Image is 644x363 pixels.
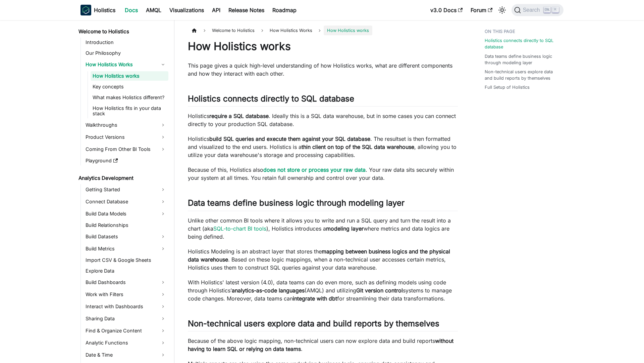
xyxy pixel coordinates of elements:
p: Unlike other common BI tools where it allows you to write and run a SQL query and turn the result... [188,216,458,241]
a: Full Setup of Holistics [485,84,530,90]
h2: Holistics connects directly to SQL database [188,94,458,107]
a: API [208,5,224,15]
a: Import CSV & Google Sheets [84,255,168,265]
a: Visualizations [165,5,208,15]
a: Build Metrics [84,243,168,254]
button: Switch between dark and light mode (currently light mode) [497,5,507,15]
p: Holistics . The resultset is then formatted and visualized to the end users. Holistics is a , all... [188,135,458,159]
a: HolisticsHolistics [80,5,115,15]
a: Sharing Data [84,313,168,324]
strong: mapping between business logics and the physical data warehouse [188,248,450,263]
a: Forum [467,5,496,15]
a: SQL-to-chart BI tools [213,225,266,232]
a: Roadmap [268,5,301,15]
a: v3.0 Docs [426,5,467,15]
span: How Holistics Works [266,26,316,35]
nav: Docs sidebar [74,20,174,363]
a: Our Philosophy [84,48,168,58]
a: Data teams define business logic through modeling layer [485,53,559,66]
p: Holistics . Ideally this is a SQL data warehouse, but in some cases you can connect directly to y... [188,112,458,128]
a: Build Relationships [84,220,168,230]
strong: require a SQL database [209,113,269,119]
button: Search (Ctrl+K) [512,4,563,16]
a: Build Datasets [84,231,168,242]
strong: thin client on top of the SQL data warehouse [302,144,414,150]
a: Interact with Dashboards [84,301,168,312]
p: This page gives a quick high-level understanding of how Holistics works, what are different compo... [188,62,458,78]
p: Holistics Modeling is an abstract layer that stores the . Based on these logic mappings, when a n... [188,247,458,272]
a: Work with Filters [84,289,168,300]
a: Home page [188,26,201,35]
a: How Holistics fits in your data stack [91,104,168,118]
a: Release Notes [224,5,268,15]
a: AMQL [142,5,165,15]
span: Welcome to Holistics [209,26,258,35]
a: Walkthroughs [84,120,168,130]
p: Because of the above logic mapping, non-technical users can now explore data and build reports . [188,337,458,353]
a: Explore Data [84,266,168,276]
strong: modeling layer [326,225,364,232]
a: Non-technical users explore data and build reports by themselves [485,69,559,81]
a: Date & Time [84,350,168,360]
a: Playground [84,156,168,165]
a: Coming From Other BI Tools [84,144,168,155]
strong: integrate with dbt [293,295,337,302]
img: Holistics [80,5,91,15]
h2: Non-technical users explore data and build reports by themselves [188,319,458,331]
kbd: K [552,7,559,13]
span: How Holistics works [324,26,372,35]
a: Product Versions [84,132,168,143]
h1: How Holistics works [188,40,458,53]
a: Find & Organize Content [84,325,168,336]
a: Holistics connects directly to SQL database [485,37,559,50]
a: Welcome to Holistics [76,27,168,36]
a: Introduction [84,38,168,47]
span: Search [521,7,544,13]
a: How Holistics Works [84,59,168,70]
strong: Git version control [356,287,403,294]
a: How Holistics works [91,71,168,81]
b: Holistics [94,6,115,14]
a: Build Data Models [84,208,168,219]
a: Getting Started [84,184,168,195]
a: What makes Holistics different? [91,93,168,102]
strong: build SQL queries and execute them against your SQL database [209,135,370,142]
nav: Breadcrumbs [188,26,458,35]
a: Key concepts [91,82,168,91]
a: Analytic Functions [84,337,168,348]
p: Because of this, Holistics also . Your raw data sits securely within your system at all times. Yo... [188,166,458,182]
h2: Data teams define business logic through modeling layer [188,198,458,211]
a: Build Dashboards [84,277,168,288]
a: does not store or process your raw data [263,166,366,173]
p: With Holistics' latest version (4.0), data teams can do even more, such as defining models using ... [188,278,458,302]
a: Analytics Development [76,173,168,183]
strong: analytics-as-code languages [232,287,305,294]
strong: without having to learn SQL or relying on data teams [188,337,453,352]
a: Docs [121,5,142,15]
a: Connect Database [84,196,168,207]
